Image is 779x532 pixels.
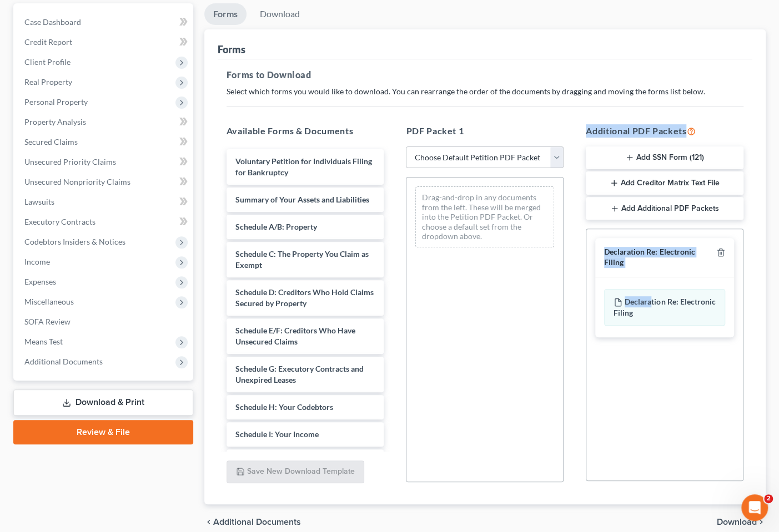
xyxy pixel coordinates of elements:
span: Voluntary Petition for Individuals Filing for Bankruptcy [235,156,372,177]
span: Unsecured Priority Claims [24,157,116,166]
span: Client Profile [24,57,71,67]
a: Unsecured Priority Claims [16,152,193,172]
span: Schedule H: Your Codebtors [235,402,333,412]
span: Secured Claims [24,137,78,146]
button: Add SSN Form (121) [586,146,743,170]
span: Codebtors Insiders & Notices [24,237,125,246]
a: Executory Contracts [16,212,193,232]
a: Case Dashboard [16,12,193,32]
span: Personal Property [24,97,88,107]
div: Forms [218,43,245,56]
span: Miscellaneous [24,297,74,306]
a: Download [251,3,309,25]
span: Schedule I: Your Income [235,429,319,439]
div: Drag-and-drop in any documents from the left. These will be merged into the Petition PDF Packet. ... [415,186,554,247]
span: Schedule G: Executory Contracts and Unexpired Leases [235,364,364,384]
span: Summary of Your Assets and Liabilities [235,195,369,204]
span: Unsecured Nonpriority Claims [24,177,130,186]
i: chevron_right [757,518,766,526]
span: Real Property [24,77,72,87]
a: Unsecured Nonpriority Claims [16,172,193,192]
span: Lawsuits [24,197,54,206]
iframe: Intercom live chat [741,494,768,521]
button: Download chevron_right [717,518,766,526]
span: Executory Contracts [24,217,96,226]
button: Add Additional PDF Packets [586,197,743,220]
a: Credit Report [16,32,193,52]
a: SOFA Review [16,312,193,332]
span: Property Analysis [24,117,86,126]
span: Credit Report [24,37,72,47]
h5: Forms to Download [227,68,743,82]
a: Property Analysis [16,112,193,132]
span: Schedule C: The Property You Claim as Exempt [235,249,369,270]
span: Case Dashboard [24,17,81,27]
a: Review & File [13,420,193,444]
a: Lawsuits [16,192,193,212]
span: Declaration Re: Electronic Filing [614,297,715,317]
span: 2 [764,494,773,503]
button: Add Creditor Matrix Text File [586,171,743,195]
span: Schedule D: Creditors Who Hold Claims Secured by Property [235,287,374,308]
button: Save New Download Template [227,460,364,484]
a: chevron_left Additional Documents [204,518,301,526]
span: Additional Documents [24,357,103,366]
a: Forms [204,3,247,25]
div: Declaration Re: Electronic Filing [604,247,712,267]
span: Expenses [24,277,56,286]
a: Secured Claims [16,132,193,152]
span: Income [24,257,50,266]
span: Schedule A/B: Property [235,222,317,231]
span: Means Test [24,337,63,346]
i: chevron_left [204,518,213,526]
span: Schedule E/F: Creditors Who Have Unsecured Claims [235,326,355,346]
span: SOFA Review [24,317,71,326]
h5: PDF Packet 1 [406,124,564,138]
h5: Additional PDF Packets [586,124,743,138]
h5: Available Forms & Documents [227,124,384,138]
span: Additional Documents [213,518,301,526]
span: Download [717,518,757,526]
p: Select which forms you would like to download. You can rearrange the order of the documents by dr... [227,86,743,97]
a: Download & Print [13,389,193,416]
